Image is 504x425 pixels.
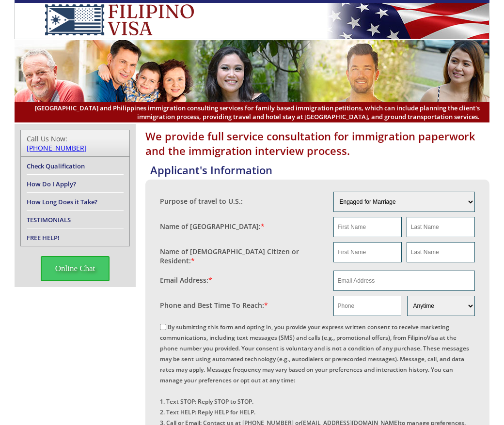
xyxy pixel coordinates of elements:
a: How Long Does it Take? [27,197,97,206]
input: First Name [333,242,402,262]
a: TESTIMONIALS [27,215,71,224]
label: Purpose of travel to U.S.: [160,197,243,206]
label: Name of [GEOGRAPHIC_DATA]: [160,222,265,231]
a: [PHONE_NUMBER] [27,143,87,152]
h1: We provide full service consultation for immigration paperwork and the immigration interview proc... [145,129,489,158]
span: [GEOGRAPHIC_DATA] and Philippines immigration consulting services for family based immigration pe... [24,104,480,121]
label: Email Address: [160,275,212,285]
input: Phone [333,296,401,316]
input: First Name [333,217,402,237]
select: Phone and Best Reach Time are required. [407,296,475,316]
label: Phone and Best Time To Reach: [160,301,268,310]
span: Online Chat [41,256,110,281]
input: Email Address [333,271,475,291]
input: By submitting this form and opting in, you provide your express written consent to receive market... [160,324,166,330]
a: FREE HELP! [27,233,60,242]
h4: Applicant's Information [150,163,489,177]
input: Last Name [407,242,475,262]
a: Check Qualification [27,162,85,170]
input: Last Name [407,217,475,237]
div: Call Us Now: [27,134,124,152]
a: How Do I Apply? [27,180,76,188]
label: Name of [DEMOGRAPHIC_DATA] Citizen or Resident: [160,247,324,265]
